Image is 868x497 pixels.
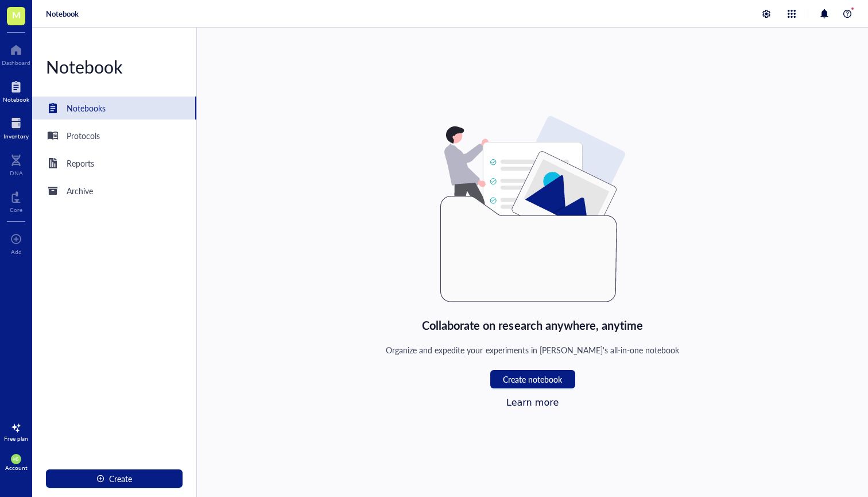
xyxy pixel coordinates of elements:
div: Notebooks [67,102,106,114]
a: Inventory [3,114,29,140]
a: Core [10,188,22,213]
span: MS [13,457,18,461]
div: Free plan [4,435,28,442]
a: Notebook [46,9,79,19]
a: Protocols [32,124,196,147]
div: Core [10,206,22,213]
a: Reports [32,152,196,175]
span: Create notebook [503,375,562,384]
span: Create [109,474,132,483]
div: Collaborate on research anywhere, anytime [422,316,644,334]
div: Protocols [67,129,100,142]
a: Notebooks [32,97,196,120]
div: Inventory [3,133,29,140]
a: Archive [32,179,196,202]
div: Add [11,248,22,255]
div: Notebook [32,55,196,78]
button: Create notebook [490,370,575,388]
div: Account [5,464,28,471]
div: Archive [67,184,93,197]
button: Create [46,469,183,488]
div: Organize and expedite your experiments in [PERSON_NAME]'s all-in-one notebook [386,344,679,356]
a: DNA [10,151,23,176]
div: Dashboard [2,59,30,66]
a: Dashboard [2,41,30,66]
div: Notebook [3,96,29,103]
span: M [12,7,21,22]
a: Notebook [3,78,29,103]
a: Learn more [506,397,559,408]
div: Reports [67,157,94,169]
div: DNA [10,169,23,176]
img: Empty state [440,116,625,302]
